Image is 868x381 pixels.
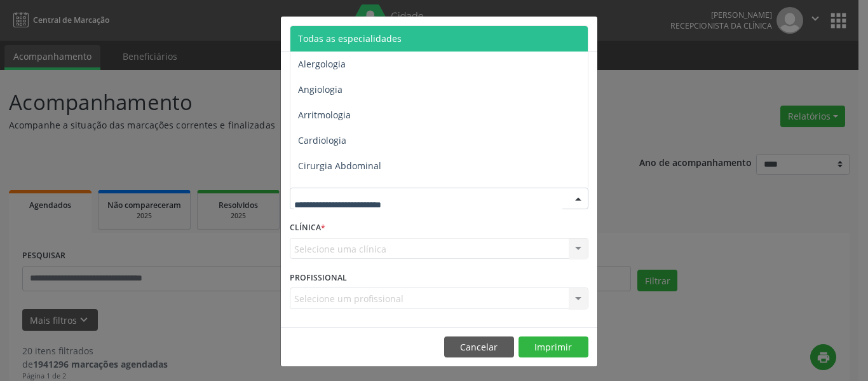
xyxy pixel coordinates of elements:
span: Arritmologia [298,109,351,121]
label: PROFISSIONAL [290,268,347,287]
label: CLÍNICA [290,218,325,238]
span: Cirurgia Bariatrica [298,185,376,197]
span: Cardiologia [298,134,346,146]
button: Close [572,17,597,48]
span: Todas as especialidades [298,32,402,45]
button: Imprimir [519,336,588,358]
span: Angiologia [298,83,342,95]
span: Cirurgia Abdominal [298,160,381,172]
span: Alergologia [298,58,346,70]
button: Cancelar [444,336,514,358]
h5: Relatório de agendamentos [290,25,435,42]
